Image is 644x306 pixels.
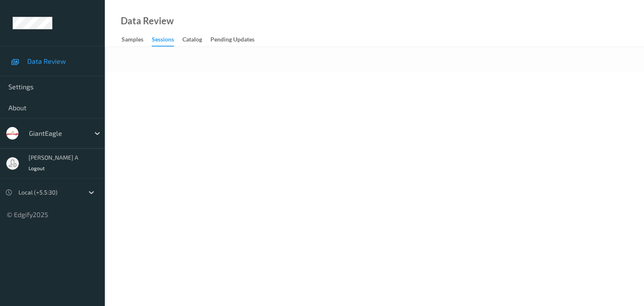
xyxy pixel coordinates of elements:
a: Catalog [182,34,210,46]
div: Catalog [182,35,202,46]
div: Sessions [152,35,174,47]
div: Data Review [121,17,174,25]
div: Samples [122,35,143,46]
a: Pending Updates [210,34,263,46]
a: Samples [122,34,152,46]
a: Sessions [152,34,182,47]
div: Pending Updates [210,35,254,46]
